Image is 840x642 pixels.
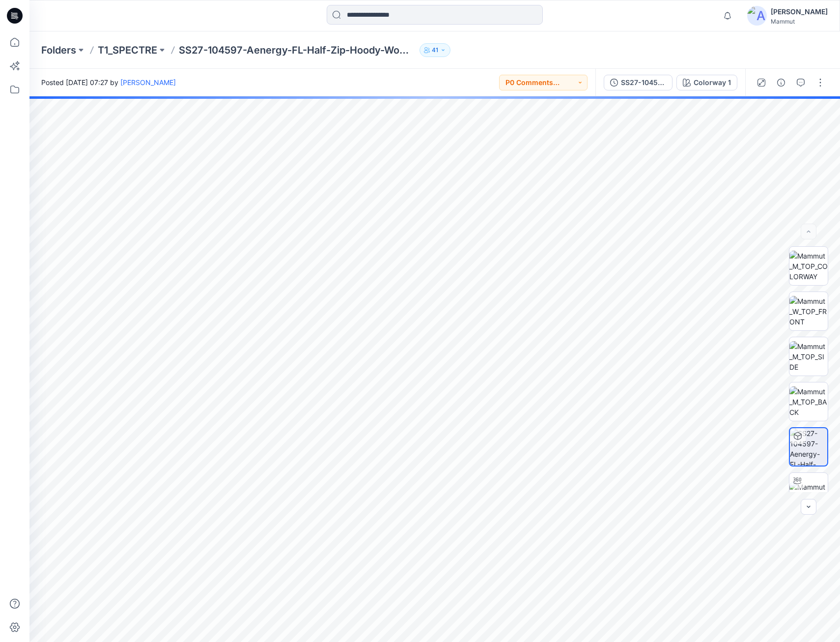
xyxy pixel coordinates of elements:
[789,482,828,502] img: Mammut_M_TOP_TT
[120,78,176,87] a: [PERSON_NAME]
[432,45,438,56] p: 41
[41,43,76,57] a: Folders
[789,251,828,282] img: Mammut_M_TOP_COLORWAY
[420,43,450,57] button: 41
[771,18,828,25] div: Mammut
[773,75,789,90] button: Details
[789,386,828,417] img: Mammut_M_TOP_BACK
[604,75,672,90] button: SS27-104597-Aenergy-FL-Half-Zip-Hoody-Women-P0-Mammut
[789,341,828,372] img: Mammut_M_TOP_SIDE
[789,296,828,327] img: Mammut_W_TOP_FRONT
[747,6,767,26] img: avatar
[179,43,416,57] p: SS27-104597-Aenergy-FL-Half-Zip-Hoody-Women-P0-Mammut
[790,428,827,466] img: SS27-104597-Aenergy-FL-Half-Zip-Hoody-Women-P0-Mammut Colorway 1
[676,75,737,90] button: Colorway 1
[771,6,828,18] div: [PERSON_NAME]
[41,77,176,88] span: Posted [DATE] 07:27 by
[98,43,157,57] a: T1_SPECTRE
[621,77,666,88] div: SS27-104597-Aenergy-FL-Half-Zip-Hoody-Women-P0-Mammut
[694,77,731,88] div: Colorway 1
